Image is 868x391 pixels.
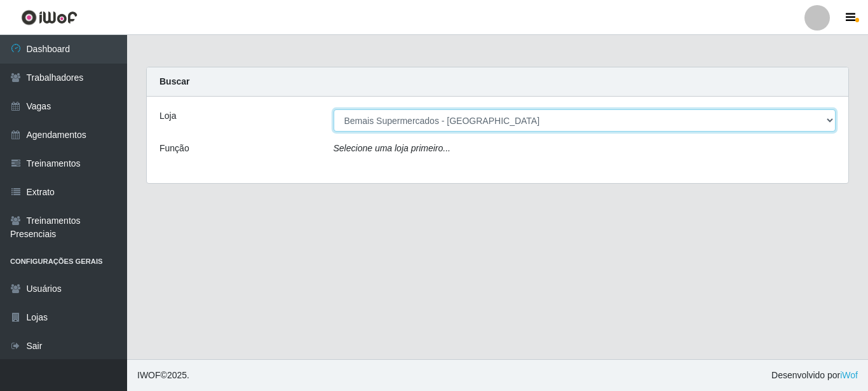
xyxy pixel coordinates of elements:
[334,143,451,153] i: Selecione uma loja primeiro...
[159,76,189,86] strong: Buscar
[137,370,161,380] span: IWOF
[137,369,189,382] span: © 2025 .
[771,369,858,382] span: Desenvolvido por
[21,10,78,25] img: CoreUI Logo
[159,142,189,155] label: Função
[840,370,858,380] a: iWof
[159,109,176,123] label: Loja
